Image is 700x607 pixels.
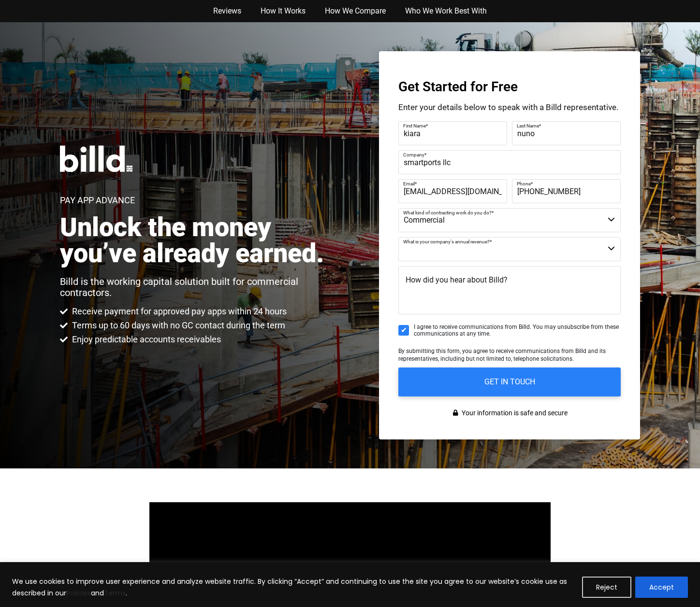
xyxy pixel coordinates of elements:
[403,181,415,186] span: Email
[414,324,621,338] span: I agree to receive communications from Billd. You may unsubscribe from these communications at an...
[70,334,221,345] span: Enjoy predictable accounts receivables
[398,325,409,336] input: I agree to receive communications from Billd. You may unsubscribe from these communications at an...
[60,214,334,267] h2: Unlock the money you’ve already earned.
[66,588,91,598] a: Policies
[398,103,621,112] p: Enter your details below to speak with a Billd representative.
[60,196,135,205] h1: Pay App Advance
[582,577,631,598] button: Reject
[517,181,531,186] span: Phone
[403,152,424,157] span: Company
[398,348,606,362] span: By submitting this form, you agree to receive communications from Billd and its representatives, ...
[104,588,126,598] a: Terms
[398,367,621,396] input: GET IN TOUCH
[398,80,621,94] h3: Get Started for Free
[70,320,285,331] span: Terms up to 60 days with no GC contact during the term
[635,577,688,598] button: Accept
[517,123,539,128] span: Last Name
[403,123,426,128] span: First Name
[406,275,508,284] span: How did you hear about Billd?
[459,406,568,420] span: Your information is safe and secure
[12,576,575,599] p: We use cookies to improve user experience and analyze website traffic. By clicking “Accept” and c...
[60,276,334,298] p: Billd is the working capital solution built for commercial contractors.
[70,306,287,317] span: Receive payment for approved pay apps within 24 hours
